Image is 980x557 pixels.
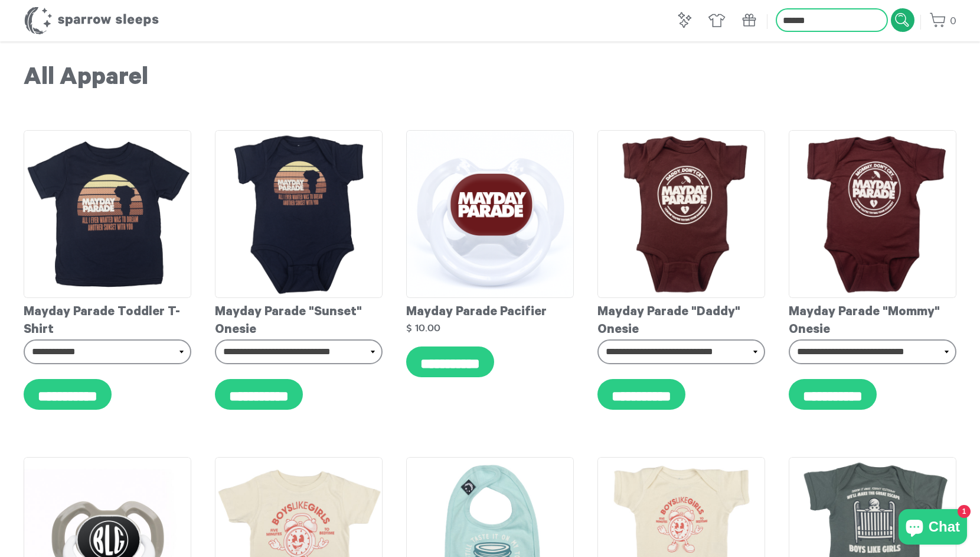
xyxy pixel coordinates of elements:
[24,65,956,95] h1: All Apparel
[708,9,726,35] a: Apparel
[740,9,758,35] a: Gift Cards
[789,130,956,298] img: Mayday_Parade_-_Mommy_Onesie_grande.png
[675,9,693,35] a: Music
[215,298,383,339] div: Mayday Parade "Sunset" Onesie
[24,130,191,298] img: MaydayParade-SunsetToddlerT-shirt_grande.png
[929,9,956,34] a: 0
[895,509,971,548] inbox-online-store-chat: Shopify online store chat
[24,298,191,339] div: Mayday Parade Toddler T-Shirt
[597,130,765,298] img: Mayday_Parade_-_Daddy_Onesie_grande.png
[891,8,914,32] input: Submit
[789,298,956,339] div: Mayday Parade "Mommy" Onesie
[406,323,440,333] strong: $ 10.00
[406,130,574,298] img: MaydayParadePacifierMockup_grande.png
[24,6,159,35] h1: Sparrow Sleeps
[406,298,574,322] div: Mayday Parade Pacifier
[597,298,765,339] div: Mayday Parade "Daddy" Onesie
[215,130,383,298] img: MaydayParade-SunsetOnesie_grande.png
